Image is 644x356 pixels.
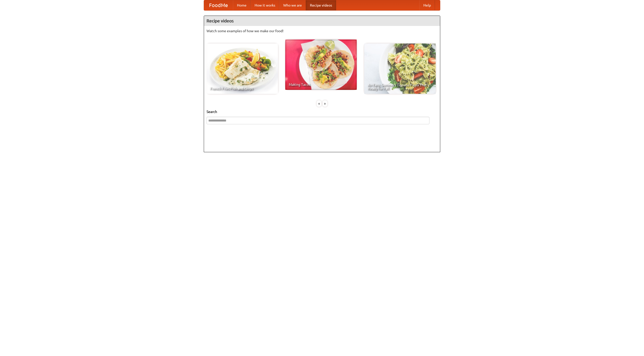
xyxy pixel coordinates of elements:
[285,39,357,90] a: Making Tacos
[207,109,437,114] h5: Search
[233,0,251,10] a: Home
[306,0,336,10] a: Recipe videos
[204,0,233,10] a: FoodMe
[419,0,435,10] a: Help
[317,100,321,107] div: «
[207,44,278,94] a: French Fries Fish and Chips
[368,83,432,90] span: An Easy, Summery Tomato Pasta That's Ready for Fall
[323,100,327,107] div: »
[289,83,353,86] span: Making Tacos
[279,0,306,10] a: Who we are
[210,87,274,90] span: French Fries Fish and Chips
[364,44,436,94] a: An Easy, Summery Tomato Pasta That's Ready for Fall
[204,16,440,26] h4: Recipe videos
[251,0,279,10] a: How it works
[207,28,437,33] p: Watch some examples of how we make our food!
